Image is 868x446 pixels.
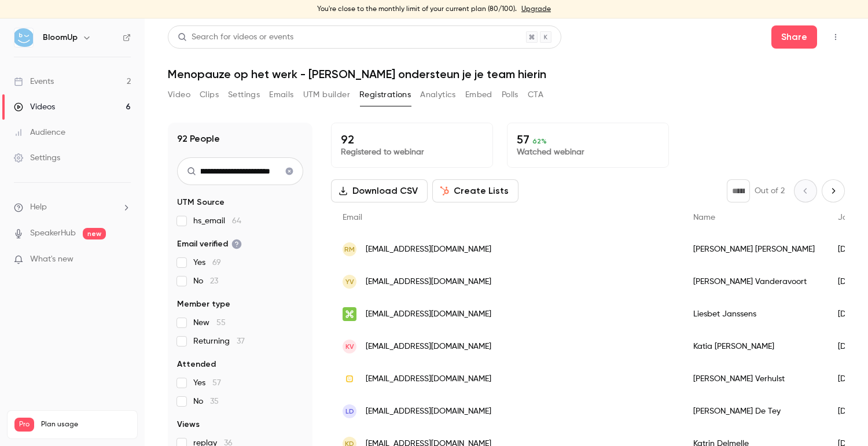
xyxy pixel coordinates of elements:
button: Polls [502,86,518,104]
h6: BloomUp [43,32,78,43]
span: Member type [177,298,230,310]
span: hs_email [193,215,241,227]
button: Clear search [280,162,299,180]
span: YV [345,277,354,287]
p: Watched webinar [517,146,659,158]
span: LD [345,406,354,416]
span: Yes [193,377,221,389]
span: KV [345,341,354,352]
span: 23 [210,277,218,285]
img: skynet.be [343,307,356,321]
div: Audience [14,127,65,138]
div: [PERSON_NAME] Verhulst [682,363,826,395]
span: [EMAIL_ADDRESS][DOMAIN_NAME] [366,341,491,353]
span: 55 [216,319,226,327]
div: Liesbet Janssens [682,298,826,330]
button: Share [771,25,817,49]
button: UTM builder [303,86,350,104]
button: Analytics [420,86,456,104]
span: [EMAIL_ADDRESS][DOMAIN_NAME] [366,276,491,288]
button: Video [168,86,190,104]
div: [PERSON_NAME] Vanderavoort [682,266,826,298]
span: Yes [193,257,221,268]
span: Returning [193,336,245,347]
div: [PERSON_NAME] De Tey [682,395,826,427]
span: Plan usage [41,420,130,429]
span: 37 [237,337,245,345]
h1: Menopauze op het werk - [PERSON_NAME] ondersteun je je team hierin [168,67,845,81]
span: new [83,228,106,239]
button: Next page [822,179,845,202]
button: Emails [269,86,293,104]
span: 69 [212,259,221,267]
span: 62 % [532,137,547,145]
span: 57 [212,379,221,387]
span: 64 [232,217,241,225]
button: Registrations [359,86,411,104]
button: Embed [465,86,492,104]
button: Download CSV [331,179,428,202]
img: BloomUp [14,28,33,47]
div: [PERSON_NAME] [PERSON_NAME] [682,233,826,266]
div: Videos [14,101,55,113]
span: [EMAIL_ADDRESS][DOMAIN_NAME] [366,373,491,385]
span: Attended [177,359,216,370]
div: Search for videos or events [178,31,293,43]
span: [EMAIL_ADDRESS][DOMAIN_NAME] [366,308,491,320]
span: What's new [30,253,73,266]
span: RM [344,244,355,255]
p: Out of 2 [755,185,785,197]
span: Name [693,213,715,222]
a: Upgrade [521,5,551,14]
span: New [193,317,226,329]
p: 92 [341,132,483,146]
div: Katia [PERSON_NAME] [682,330,826,363]
span: Help [30,201,47,213]
h1: 92 People [177,132,220,146]
span: Views [177,419,200,430]
img: telenet.be [343,372,356,386]
span: UTM Source [177,197,225,208]
button: Clips [200,86,219,104]
span: Email verified [177,238,242,250]
span: Email [343,213,362,222]
span: Pro [14,418,34,432]
span: [EMAIL_ADDRESS][DOMAIN_NAME] [366,244,491,256]
button: CTA [528,86,543,104]
span: No [193,396,219,407]
div: Events [14,76,54,87]
span: [EMAIL_ADDRESS][DOMAIN_NAME] [366,406,491,418]
button: Settings [228,86,260,104]
span: 35 [210,397,219,406]
a: SpeakerHub [30,227,76,239]
button: Top Bar Actions [826,28,845,46]
p: 57 [517,132,659,146]
li: help-dropdown-opener [14,201,131,213]
div: Settings [14,152,60,164]
p: Registered to webinar [341,146,483,158]
span: No [193,275,218,287]
iframe: Noticeable Trigger [117,255,131,265]
button: Create Lists [432,179,518,202]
